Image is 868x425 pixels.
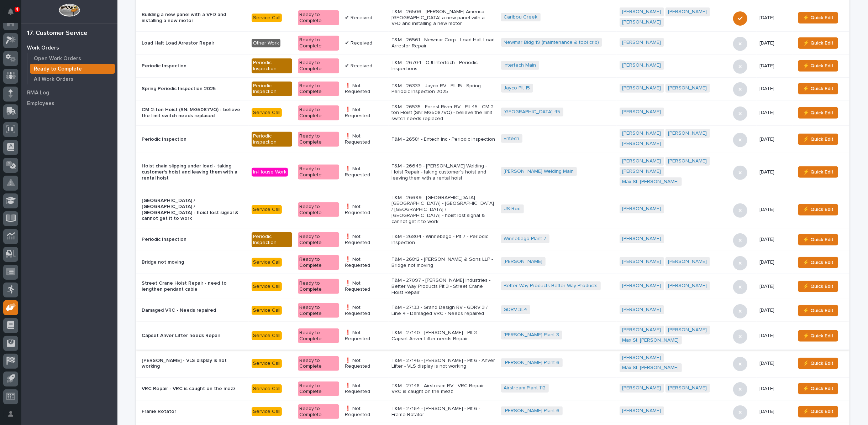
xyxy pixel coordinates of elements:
p: Damaged VRC - Needs repaired [142,307,246,313]
div: 17. Customer Service [27,30,88,37]
button: ⚡ Quick Edit [798,257,838,268]
p: T&M - 26581 - Entech Inc - Periodic Inspection [391,136,495,142]
a: [PERSON_NAME] [622,109,661,115]
p: CM 2-ton Hoist (SN: MG5087VQ) - believe the limit switch needs replaced [142,107,246,119]
p: ❗ Not Requested [345,204,386,216]
a: All Work Orders [27,74,117,84]
p: [DATE] [759,110,790,116]
a: Entech [504,136,520,142]
tr: [GEOGRAPHIC_DATA] / [GEOGRAPHIC_DATA] / [GEOGRAPHIC_DATA] - hoist lost signal & cannot get it to ... [136,191,849,228]
div: Service Call [252,407,282,416]
button: ⚡ Quick Edit [798,60,838,72]
p: ✔ Received [345,63,386,69]
p: [DATE] [759,15,790,21]
a: [PERSON_NAME] [622,40,661,46]
span: ⚡ Quick Edit [803,306,833,315]
p: T&M - 26699 - [GEOGRAPHIC_DATA] [GEOGRAPHIC_DATA] - [GEOGRAPHIC_DATA] / [GEOGRAPHIC_DATA] / [GEOG... [391,195,495,225]
button: Notifications [3,4,18,19]
div: Periodic Inspection [252,58,293,73]
img: Workspace Logo [59,4,80,17]
p: Work Orders [27,45,59,51]
span: ⚡ Quick Edit [803,14,833,22]
tr: VRC Repair - VRC is caught on the mezzService CallReady to Complete❗ Not RequestedT&M - 27148 - A... [136,377,849,400]
span: ⚡ Quick Edit [803,384,833,393]
a: [PERSON_NAME] [622,169,661,175]
p: [DATE] [759,86,790,92]
div: Service Call [252,359,282,368]
button: ⚡ Quick Edit [798,281,838,292]
p: [PERSON_NAME] - VLS display is not working [142,358,246,370]
p: [DATE] [759,169,790,175]
p: Periodic Inspection [142,136,246,142]
p: T&M - 26804 - Winnebago - Plt 7 - Periodic Inspection [391,234,495,246]
a: [PERSON_NAME] [668,283,707,289]
button: ⚡ Quick Edit [798,134,838,145]
p: Building a new panel with a VFD and installing a new motor [142,12,246,24]
a: Jayco Plt 15 [504,85,530,91]
div: Service Call [252,108,282,117]
p: All Work Orders [34,76,74,83]
div: Notifications4 [9,9,18,20]
div: Service Call [252,258,282,267]
button: ⚡ Quick Edit [798,234,838,245]
p: [GEOGRAPHIC_DATA] / [GEOGRAPHIC_DATA] / [GEOGRAPHIC_DATA] - hoist lost signal & cannot get it to ... [142,198,246,222]
p: 4 [16,7,18,12]
div: Ready to Complete [298,10,339,25]
a: [PERSON_NAME] [622,385,661,391]
tr: Frame RotatorService CallReady to Complete❗ Not RequestedT&M - 27164 - [PERSON_NAME] - Plt 6 - Fr... [136,400,849,423]
p: ❗ Not Requested [345,83,386,95]
a: [PERSON_NAME] [668,9,707,15]
a: Airstream Plant 112 [504,385,546,391]
p: [DATE] [759,386,790,392]
a: Max St. [PERSON_NAME] [622,179,679,185]
a: Caribou Creek [504,14,538,20]
a: [PERSON_NAME] [622,327,661,333]
a: [PERSON_NAME] [668,158,707,164]
p: [DATE] [759,361,790,367]
div: Ready to Complete [298,132,339,147]
p: T&M - 27148 - Airstream RV - VRC Repair - VRC is caught on the mezz [391,383,495,395]
p: T&M - 27140 - [PERSON_NAME] - Plt 3 - Capset Anver Lifter needs Repair [391,330,495,342]
div: Ready to Complete [298,255,339,270]
p: T&M - 26812 - [PERSON_NAME] & Sons LLP - Bridge not moving [391,256,495,269]
div: Ready to Complete [298,82,339,97]
p: [DATE] [759,333,790,339]
div: Ready to Complete [298,232,339,247]
a: [PERSON_NAME] [622,259,661,265]
p: RMA Log [27,90,49,96]
a: [PERSON_NAME] [622,283,661,289]
a: [PERSON_NAME] [622,9,661,15]
p: ❗ Not Requested [345,133,386,145]
span: ⚡ Quick Edit [803,84,833,93]
p: [DATE] [759,237,790,243]
div: Service Call [252,384,282,393]
p: ❗ Not Requested [345,330,386,342]
p: ❗ Not Requested [345,383,386,395]
div: Ready to Complete [298,36,339,51]
span: ⚡ Quick Edit [803,359,833,368]
span: ⚡ Quick Edit [803,205,833,214]
p: Bridge not moving [142,259,246,265]
a: [PERSON_NAME] [622,236,661,242]
tr: Spring Periodic Inspection 2025Periodic InspectionReady to Complete❗ Not RequestedT&M - 26333 - J... [136,77,849,100]
p: ❗ Not Requested [345,305,386,317]
a: Employees [21,98,117,109]
p: ❗ Not Requested [345,256,386,269]
div: Ready to Complete [298,303,339,318]
tr: Load Halt Load Arrestor RepairOther WorkReady to Complete✔ ReceivedT&M - 26561 - Newmar Corp - Lo... [136,32,849,55]
a: [GEOGRAPHIC_DATA] 45 [504,109,561,115]
p: ❗ Not Requested [345,234,386,246]
p: T&M - 26704 - OJI Intertech - Periodic Inspections [391,60,495,72]
p: [DATE] [759,207,790,213]
div: Service Call [252,14,282,22]
span: ⚡ Quick Edit [803,135,833,144]
tr: Street Crane Hoist Repair - need to lengthen pendant cableService CallReady to Complete❗ Not Requ... [136,274,849,299]
tr: Bridge not movingService CallReady to Complete❗ Not RequestedT&M - 26812 - [PERSON_NAME] & Sons L... [136,251,849,274]
p: [DATE] [759,259,790,265]
a: [PERSON_NAME] [622,158,661,164]
a: [PERSON_NAME] Plant 6 [504,408,560,414]
a: Better Way Products Better Way Products [504,283,598,289]
tr: CM 2-ton Hoist (SN: MG5087VQ) - believe the limit switch needs replacedService CallReady to Compl... [136,100,849,126]
a: GDRV 3L4 [504,307,527,313]
a: [PERSON_NAME] Plant 6 [504,360,560,366]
